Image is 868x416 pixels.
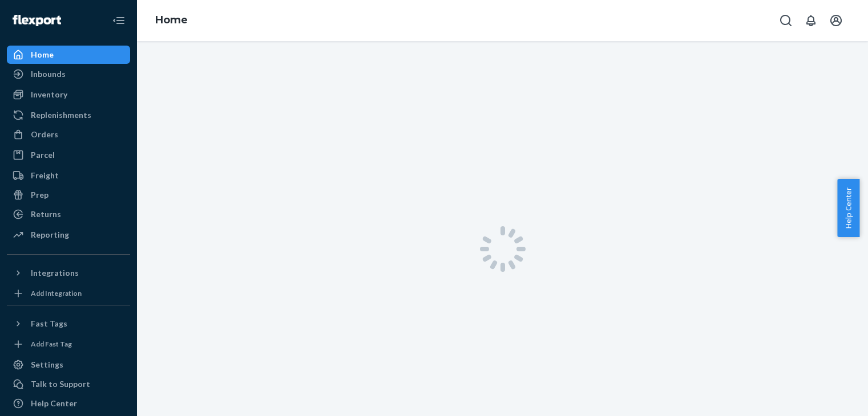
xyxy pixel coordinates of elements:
[7,356,130,374] a: Settings
[7,264,130,282] button: Integrations
[800,9,822,32] button: Open notifications
[31,267,79,279] div: Integrations
[7,337,130,351] a: Add Fast Tag
[31,68,66,80] div: Inbounds
[31,378,90,390] div: Talk to Support
[774,9,797,32] button: Open Search Box
[7,146,130,164] a: Parcel
[31,129,58,140] div: Orders
[7,375,130,393] a: Talk to Support
[31,209,61,220] div: Returns
[7,85,130,104] a: Inventory
[31,109,91,121] div: Replenishments
[31,170,59,181] div: Freight
[7,65,130,83] a: Inbounds
[837,179,859,237] button: Help Center
[7,125,130,144] a: Orders
[7,394,130,413] a: Help Center
[31,229,69,240] div: Reporting
[107,9,130,32] button: Close Navigation
[31,359,63,370] div: Settings
[155,14,188,26] a: Home
[7,186,130,204] a: Prep
[7,166,130,185] a: Freight
[146,4,197,37] ol: breadcrumbs
[7,205,130,223] a: Returns
[31,318,67,329] div: Fast Tags
[31,288,82,298] div: Add Integration
[31,398,77,409] div: Help Center
[7,315,130,333] button: Fast Tags
[31,89,67,100] div: Inventory
[825,9,847,32] button: Open account menu
[31,49,54,60] div: Home
[13,15,61,26] img: Flexport logo
[7,46,130,64] a: Home
[7,106,130,124] a: Replenishments
[7,226,130,244] a: Reporting
[7,287,130,300] a: Add Integration
[31,339,72,349] div: Add Fast Tag
[31,189,49,201] div: Prep
[31,149,55,161] div: Parcel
